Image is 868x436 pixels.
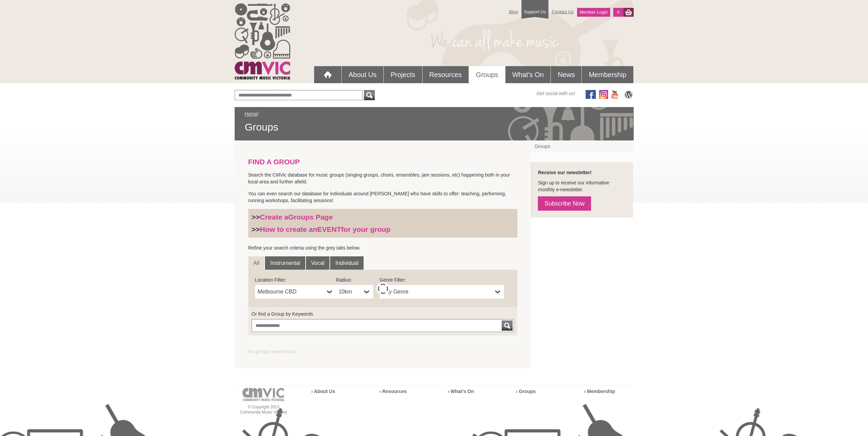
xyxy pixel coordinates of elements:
a: Melbourne CBD [255,285,336,299]
span: Groups [245,121,623,134]
a: Any Genre [380,285,504,299]
a: Vocal [306,256,329,270]
a: › Membership [584,389,615,394]
strong: EVENT [317,225,341,233]
a: All [248,256,265,270]
strong: Groups Page [288,213,333,221]
a: Home [245,111,258,117]
a: Blog [506,6,521,18]
a: Projects [384,66,422,83]
span: 10km [339,288,362,296]
a: Create aGroups Page [260,213,333,221]
img: cmvic_logo.png [235,3,290,79]
a: › Groups [516,389,536,394]
label: Radius: [336,276,373,283]
a: Groups [469,66,505,83]
img: CMVic Blog [623,90,634,99]
a: News [551,66,582,83]
a: Individual [330,256,364,270]
label: Or find a Group by Keywords [252,311,514,317]
p: Refine your search criteria using the grey tabs below. [248,244,518,251]
label: Location Filter: [255,276,336,283]
a: About Us [342,66,383,83]
a: Member Login [577,8,610,17]
a: Resources [423,66,469,83]
a: How to create anEVENTfor your group [260,225,391,233]
a: Groups [531,140,633,152]
img: cmvic-logo-footer.png [242,388,284,401]
p: You can even search our database for individuals around [PERSON_NAME] who have skills to offer: t... [248,190,518,204]
span: Melbourne CBD [258,288,324,296]
a: › Resources [380,389,407,394]
span: Any Genre [382,288,492,296]
a: What's On [505,66,551,83]
p: Sign up to receive our informative monthly e-newsletter. [538,179,626,193]
a: Membership [582,66,633,83]
a: Instrumental [265,256,305,270]
a: › What’s On [448,389,474,394]
h3: >> [252,225,514,234]
span: Get social with us! [536,90,575,97]
h3: >> [252,213,514,222]
label: Genre Filter: [380,276,504,283]
p: © Copyright 2013 Community Music Victoria [235,405,293,415]
p: Search the CMVic database for music groups (singing groups, choirs, ensembles, jam sessions, etc)... [248,171,518,185]
ul: No groups were found. [248,348,518,355]
a: 0 [613,8,623,17]
strong: Receive our newsletter! [538,170,591,175]
a: Contact Us [548,6,577,18]
a: 10km [336,285,373,299]
div: / [245,110,623,134]
strong: FIND A GROUP [248,158,300,166]
a: › About Us [311,389,335,394]
img: icon-instagram.png [599,90,608,99]
a: Subscribe Now [538,196,591,211]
